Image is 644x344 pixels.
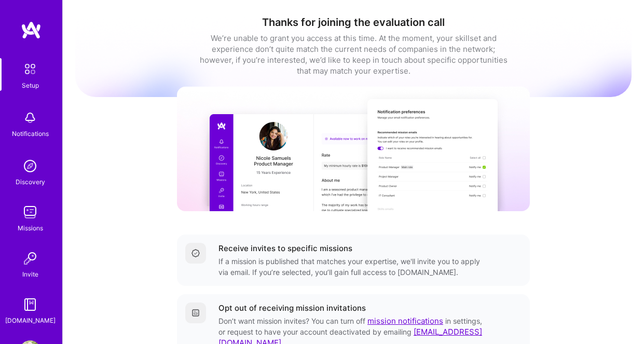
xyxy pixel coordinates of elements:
[218,302,366,313] div: Opt out of receiving mission invitations
[177,87,530,211] img: curated missions
[218,243,352,254] div: Receive invites to specific missions
[22,80,39,91] div: Setup
[20,248,40,269] img: Invite
[20,156,40,176] img: discovery
[18,223,43,233] div: Missions
[191,249,200,257] img: Completed
[367,316,443,326] a: mission notifications
[22,269,38,280] div: Invite
[75,16,632,29] h1: Thanks for joining the evaluation call
[20,107,40,128] img: bell
[20,294,40,315] img: guide book
[5,315,56,326] div: [DOMAIN_NAME]
[191,309,200,317] img: Getting started
[21,21,42,39] img: logo
[16,176,45,187] div: Discovery
[218,256,484,278] div: If a mission is published that matches your expertise, we'll invite you to apply via email. If yo...
[12,128,49,139] div: Notifications
[198,33,509,76] div: We’re unable to grant you access at this time. At the moment, your skillset and experience don’t ...
[20,202,40,223] img: teamwork
[19,58,41,80] img: setup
